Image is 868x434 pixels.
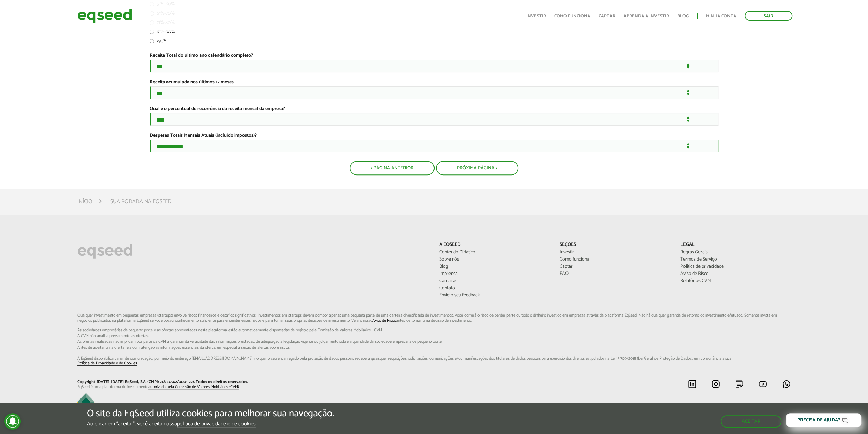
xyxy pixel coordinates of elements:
a: Aprenda a investir [623,14,669,18]
a: Investir [560,250,670,255]
h5: O site da EqSeed utiliza cookies para melhorar sua navegação. [87,408,334,419]
label: Qual é o percentual de recorrência da receita mensal da empresa? [150,107,285,111]
a: Relatórios CVM [680,279,790,283]
a: Contato [439,286,549,291]
img: whatsapp.svg [782,380,791,388]
img: blog.svg [735,380,744,388]
a: Termos de Serviço [680,257,790,262]
label: Receita acumulada nos últimos 12 meses [150,80,234,85]
img: EqSeed [77,7,132,25]
button: < Página Anterior [350,161,435,175]
a: Captar [560,264,670,269]
a: Aviso de Risco [372,319,396,323]
label: Despesas Totais Mensais Atuais (incluido impostos)? [150,133,257,138]
a: Investir [526,14,546,18]
a: Imprensa [439,271,549,276]
span: A CVM não analisa previamente as ofertas. [77,334,791,338]
a: Blog [439,264,549,269]
label: 81%-90% [150,30,175,37]
a: Sair [745,11,792,21]
img: youtube.svg [759,380,767,388]
a: Conteúdo Didático [439,250,549,255]
p: EqSeed é uma plataforma de investimento [77,384,429,389]
a: Início [77,199,92,205]
img: instagram.svg [711,380,720,388]
span: Antes de aceitar uma oferta leia com atenção as informações essenciais da oferta, em especial... [77,346,791,350]
a: Como funciona [560,257,670,262]
img: EqSeed é uma plataforma de investimento autorizada pela Comissão de Valores Mobiliários (CVM) [77,393,129,420]
a: Como funciona [554,14,590,18]
button: Próxima Página > [436,161,518,175]
a: Aviso de Risco [680,271,790,276]
a: Envie o seu feedback [439,293,549,298]
p: Qualquer investimento em pequenas empresas (startups) envolve riscos financeiros e desafios signi... [77,313,791,366]
label: >90% [150,39,167,46]
span: As sociedades empresárias de pequeno porte e as ofertas apresentadas nesta plataforma estão aut... [77,328,791,332]
a: FAQ [560,271,670,276]
a: Captar [599,14,615,18]
p: A EqSeed [439,242,549,248]
p: Copyright [DATE]-[DATE] EqSeed, S.A. (CNPJ: 21.839.542/0001-22). Todos os direitos reservados. [77,380,429,384]
a: Política de Privacidade e de Cookies [77,361,137,366]
input: >90% [150,39,154,43]
li: Sua rodada na EqSeed [110,197,172,206]
a: política de privacidade e de cookies [177,421,256,427]
a: autorizada pela Comissão de Valores Mobiliários (CVM) [148,385,239,389]
img: EqSeed Logo [77,242,133,261]
a: Política de privacidade [680,264,790,269]
a: Minha conta [706,14,736,18]
a: Carreiras [439,279,549,283]
button: Aceitar [721,415,781,428]
label: Receita Total do último ano calendário completo? [150,53,253,58]
a: Blog [677,14,689,18]
img: linkedin.svg [688,380,696,388]
p: Legal [680,242,790,248]
p: Ao clicar em "aceitar", você aceita nossa . [87,421,334,427]
a: Sobre nós [439,257,549,262]
a: Regras Gerais [680,250,790,255]
span: As ofertas realizadas não implicam por parte da CVM a garantia da veracidade das informações p... [77,340,791,344]
p: Seções [560,242,670,248]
